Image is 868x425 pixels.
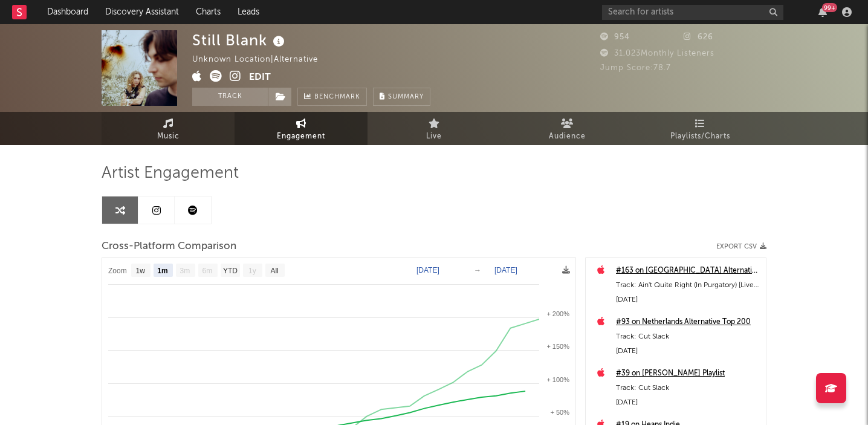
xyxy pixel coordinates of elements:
[616,381,760,395] div: Track: Cut Slack
[616,344,760,358] div: [DATE]
[500,112,633,145] a: Audience
[616,366,760,381] a: #39 on [PERSON_NAME] Playlist
[249,70,271,85] button: Edit
[202,267,213,275] text: 6m
[494,266,517,274] text: [DATE]
[684,33,713,41] span: 626
[270,267,278,275] text: All
[416,266,439,274] text: [DATE]
[616,329,760,344] div: Track: Cut Slack
[602,5,783,20] input: Search for artists
[314,90,360,105] span: Benchmark
[474,266,481,274] text: →
[716,243,766,250] button: Export CSV
[633,112,766,145] a: Playlists/Charts
[551,409,570,416] text: + 50%
[616,395,760,410] div: [DATE]
[600,50,714,57] span: 31,023 Monthly Listeners
[600,64,671,72] span: Jump Score: 78.7
[136,267,146,275] text: 1w
[157,267,167,275] text: 1m
[223,267,238,275] text: YTD
[616,278,760,293] div: Track: Ain't Quite Right (In Purgatory) [Live Performance Video]
[818,7,827,17] button: 99+
[277,129,325,144] span: Engagement
[616,315,760,329] a: #93 on Netherlands Alternative Top 200
[368,112,500,145] a: Live
[102,239,236,254] span: Cross-Platform Comparison
[616,264,760,278] a: #163 on [GEOGRAPHIC_DATA] Alternative Top Videos
[192,53,332,67] div: Unknown Location | Alternative
[180,267,190,275] text: 3m
[108,267,127,275] text: Zoom
[426,129,442,144] span: Live
[546,343,569,350] text: + 150%
[102,112,235,145] a: Music
[546,310,569,317] text: + 200%
[373,88,430,106] button: Summary
[600,33,630,41] span: 954
[235,112,368,145] a: Engagement
[192,30,288,50] div: Still Blank
[388,94,424,100] span: Summary
[192,88,268,106] button: Track
[546,376,569,383] text: + 100%
[616,293,760,307] div: [DATE]
[102,166,239,181] span: Artist Engagement
[670,129,730,144] span: Playlists/Charts
[248,267,256,275] text: 1y
[822,3,837,12] div: 99 +
[157,129,180,144] span: Music
[297,88,367,106] a: Benchmark
[549,129,586,144] span: Audience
